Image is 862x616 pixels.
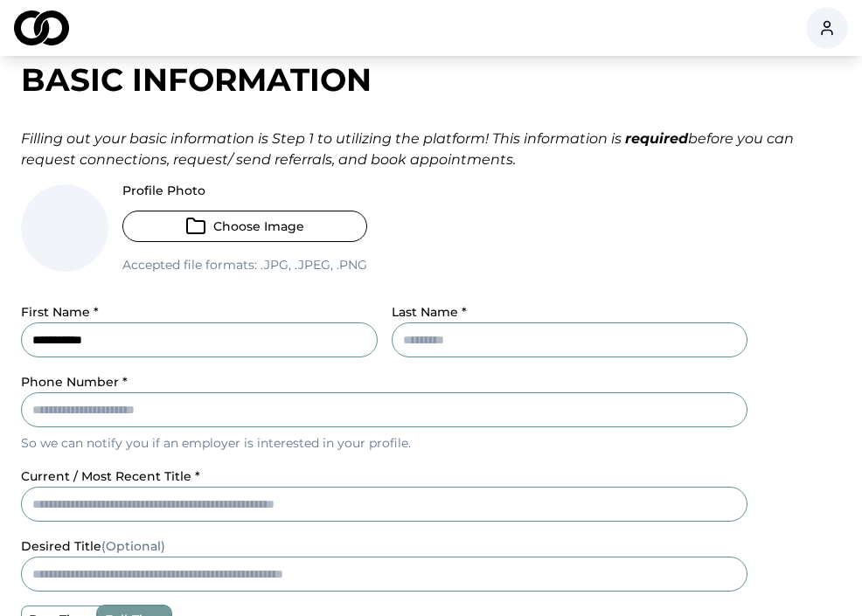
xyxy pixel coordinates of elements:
span: (Optional) [101,538,165,554]
label: Last Name * [392,304,467,320]
label: desired title [21,538,165,554]
div: Filling out your basic information is Step 1 to utilizing the platform! This information is befor... [21,128,841,170]
strong: required [625,130,688,147]
img: logo [14,10,69,45]
label: First Name * [21,304,99,320]
label: Profile Photo [122,184,367,197]
p: Accepted file formats: [122,256,367,273]
p: So we can notify you if an employer is interested in your profile. [21,434,747,452]
label: Phone Number * [21,374,128,390]
span: .jpg, .jpeg, .png [257,257,367,273]
button: Choose Image [122,211,367,242]
label: current / most recent title * [21,468,200,484]
div: Basic Information [21,62,841,97]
